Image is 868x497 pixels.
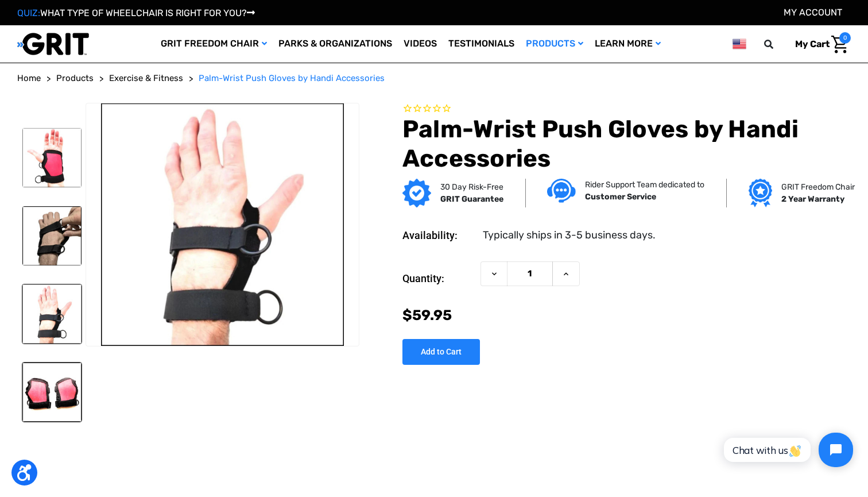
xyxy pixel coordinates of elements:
img: Palm-Wrist Push Gloves by Handi Accessories [22,284,82,344]
span: My Cart [795,38,830,49]
strong: GRIT Guarantee [440,194,503,204]
a: Products [56,72,94,85]
img: us.png [733,37,746,51]
span: $59.95 [402,307,452,323]
img: Cart [831,36,848,53]
img: Palm-Wrist Push Gloves by Handi Accessories [22,363,82,422]
a: GRIT Freedom Chair [155,25,273,63]
img: GRIT Guarantee [402,179,431,207]
input: Add to Cart [402,339,480,365]
span: Exercise & Fitness [109,73,183,83]
span: Products [56,73,94,83]
a: Videos [398,25,443,63]
input: Search [769,32,786,56]
dd: Typically ships in 3-5 business days. [483,228,656,243]
strong: 2 Year Warranty [781,194,844,204]
img: Palm-Wrist Push Gloves by Handi Accessories [22,128,82,187]
a: Account [784,7,842,18]
a: Home [17,72,41,85]
span: Rated 0.0 out of 5 stars 0 reviews [402,103,851,115]
a: Cart with 0 items [786,32,851,56]
dt: Availability: [402,228,475,243]
iframe: Tidio Chat [711,423,863,477]
a: Palm-Wrist Push Gloves by Handi Accessories [199,72,385,85]
a: QUIZ:WHAT TYPE OF WHEELCHAIR IS RIGHT FOR YOU? [17,7,255,18]
a: Parks & Organizations [273,25,398,63]
p: Rider Support Team dedicated to [585,179,704,191]
strong: Customer Service [585,192,656,202]
a: Testimonials [443,25,520,63]
h1: Palm-Wrist Push Gloves by Handi Accessories [402,115,851,173]
img: Palm-Wrist Push Gloves by Handi Accessories [22,206,82,265]
span: 0 [839,32,851,44]
span: QUIZ: [17,7,40,18]
a: Products [520,25,589,63]
img: Grit freedom [749,179,772,207]
img: GRIT All-Terrain Wheelchair and Mobility Equipment [17,32,89,56]
p: GRIT Freedom Chair [781,181,855,193]
label: Quantity: [402,261,475,296]
a: Exercise & Fitness [109,72,183,85]
span: Home [17,73,41,83]
nav: Breadcrumb [17,72,851,85]
p: 30 Day Risk-Free [440,181,503,193]
a: Learn More [589,25,666,63]
img: Palm-Wrist Push Gloves by Handi Accessories [86,103,359,346]
img: Customer service [547,179,576,202]
span: Palm-Wrist Push Gloves by Handi Accessories [199,73,385,83]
